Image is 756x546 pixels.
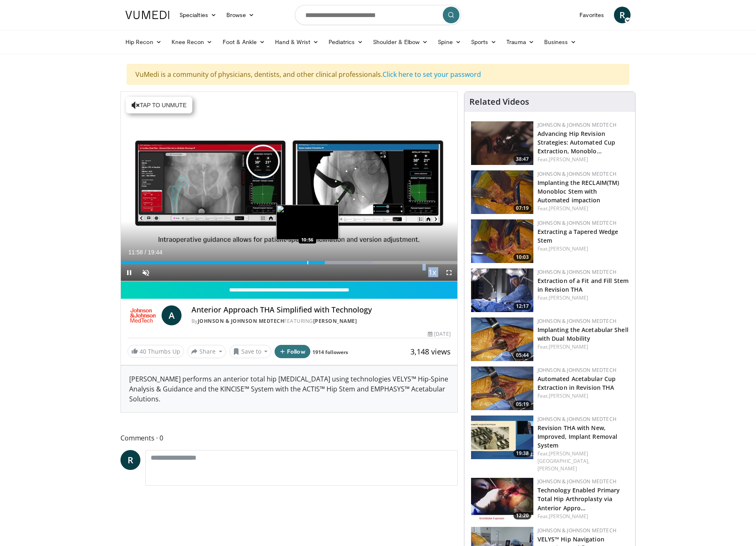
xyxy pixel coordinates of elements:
span: 07:19 [513,204,531,212]
a: Revision THA with New, Improved, Implant Removal System [538,424,618,449]
img: VuMedi Logo [125,11,169,19]
div: Feat. [538,343,628,351]
div: Feat. [538,245,628,253]
a: [PERSON_NAME] [549,343,588,350]
a: Browse [221,7,260,23]
img: d5b2f4bf-f70e-4130-8279-26f7233142ac.150x105_q85_crop-smart_upscale.jpg [471,366,533,410]
a: Hip Recon [120,34,167,50]
a: 07:19 [471,170,533,214]
a: Johnson & Johnson MedTech [538,268,616,275]
span: 12:20 [513,512,531,519]
a: Shoulder & Elbow [368,34,433,50]
span: 3,148 views [410,347,451,357]
a: 40 Thumbs Up [128,345,184,358]
a: Johnson & Johnson MedTech [538,170,616,177]
a: Johnson & Johnson MedTech [538,317,616,325]
span: 05:44 [513,352,531,359]
a: Implanting the Acetabular Shell with Dual Mobility [538,326,628,342]
a: Johnson & Johnson MedTech [538,478,616,485]
a: Hand & Wrist [270,34,324,50]
h4: Anterior Approach THA Simplified with Technology [191,305,451,315]
button: Save to [229,345,272,358]
a: 10:03 [471,219,533,263]
span: 12:17 [513,303,531,310]
span: 38:47 [513,155,531,163]
a: Business [539,34,582,50]
img: 9517a7b7-3955-4e04-bf19-7ba39c1d30c4.150x105_q85_crop-smart_upscale.jpg [471,416,533,459]
button: Share [187,345,226,358]
a: 12:17 [471,268,533,312]
img: 0b84e8e2-d493-4aee-915d-8b4f424ca292.150x105_q85_crop-smart_upscale.jpg [471,219,533,263]
img: Johnson & Johnson MedTech [128,305,158,325]
a: 1914 followers [312,349,348,356]
div: Feat. [538,156,628,163]
span: 40 [140,347,146,355]
video-js: Video Player [121,92,457,281]
a: [PERSON_NAME] [549,294,588,301]
div: Feat. [538,392,628,400]
a: 05:19 [471,366,533,410]
a: Extracting a Tapered Wedge Stem [538,228,619,244]
a: [PERSON_NAME][GEOGRAPHIC_DATA], [538,450,590,465]
div: Progress Bar [121,261,457,264]
a: [PERSON_NAME] [549,245,588,252]
a: Technology Enabled Primary Total Hip Arthroplasty via Anterior Appro… [538,486,620,512]
button: Fullscreen [441,264,457,281]
span: R [614,7,631,23]
button: Tap to unmute [126,97,192,113]
a: Specialties [174,7,221,23]
a: Johnson & Johnson MedTech [538,366,616,374]
img: 9c1ab193-c641-4637-bd4d-10334871fca9.150x105_q85_crop-smart_upscale.jpg [471,317,533,361]
a: Knee Recon [167,34,218,50]
a: Implanting the RECLAIM(TM) Monobloc Stem with Automated impaction [538,179,619,204]
a: Pediatrics [324,34,368,50]
a: Foot & Ankle [218,34,270,50]
span: Comments 0 [120,433,458,443]
a: [PERSON_NAME] [538,465,577,472]
div: Feat. [538,294,628,302]
button: Playback Rate [424,264,441,281]
a: Johnson & Johnson MedTech [538,219,616,226]
div: [DATE] [428,330,450,338]
a: Johnson & Johnson MedTech [538,527,616,534]
span: 19:44 [148,249,162,256]
img: 9f1a5b5d-2ba5-4c40-8e0c-30b4b8951080.150x105_q85_crop-smart_upscale.jpg [471,121,533,165]
a: Johnson & Johnson MedTech [198,317,285,325]
a: [PERSON_NAME] [549,205,588,212]
div: Feat. [538,450,628,472]
a: R [120,450,140,470]
span: 10:03 [513,253,531,261]
button: Follow [275,345,310,358]
a: Johnson & Johnson MedTech [538,416,616,423]
a: [PERSON_NAME] [549,392,588,399]
a: Johnson & Johnson MedTech [538,121,616,128]
a: [PERSON_NAME] [549,156,588,163]
a: [PERSON_NAME] [313,317,357,325]
img: ca0d5772-d6f0-440f-9d9c-544dbf2110f6.150x105_q85_crop-smart_upscale.jpg [471,478,533,521]
a: Trauma [501,34,539,50]
span: / [145,249,146,256]
a: Click here to set your password [383,70,481,79]
a: Spine [433,34,466,50]
input: Search topics, interventions [295,5,461,25]
img: ffc33e66-92ed-4f11-95c4-0a160745ec3c.150x105_q85_crop-smart_upscale.jpg [471,170,533,214]
span: 19:38 [513,450,531,457]
a: 12:20 [471,478,533,521]
span: 05:19 [513,401,531,408]
span: 11:58 [128,249,143,256]
a: Favorites [574,7,609,23]
a: 05:44 [471,317,533,361]
a: [PERSON_NAME] [549,513,588,520]
a: Sports [466,34,502,50]
a: Advancing Hip Revision Strategies: Automated Cup Extraction, Monoblo… [538,130,616,155]
div: Feat. [538,205,628,212]
div: By FEATURING [191,317,451,325]
a: Automated Acetabular Cup Extraction in Revision THA [538,375,616,391]
img: 82aed312-2a25-4631-ae62-904ce62d2708.150x105_q85_crop-smart_upscale.jpg [471,268,533,312]
a: Extraction of a Fit and Fill Stem in Revision THA [538,277,628,293]
img: image.jpeg [276,205,339,240]
a: A [162,305,182,325]
button: Unmute [137,264,154,281]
